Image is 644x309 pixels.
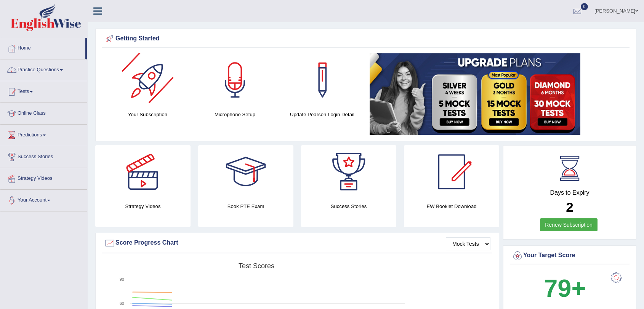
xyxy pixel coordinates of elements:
h4: Microphone Setup [195,110,275,118]
div: Your Target Score [512,250,628,261]
h4: Update Pearson Login Detail [282,110,362,118]
div: Score Progress Chart [104,237,490,249]
a: Tests [0,81,87,100]
a: Home [0,38,85,57]
b: 79+ [544,274,586,302]
text: 60 [120,301,124,306]
a: Strategy Videos [0,168,87,187]
h4: Strategy Videos [95,202,191,210]
tspan: Test scores [239,262,274,270]
a: Success Stories [0,146,87,165]
div: Getting Started [104,33,628,45]
a: Your Account [0,190,87,209]
img: small5.jpg [370,53,580,135]
h4: Days to Expiry [512,189,628,196]
h4: EW Booklet Download [404,202,499,210]
h4: Book PTE Exam [198,202,293,210]
h4: Success Stories [301,202,396,210]
a: Online Class [0,103,87,122]
span: 0 [581,3,588,10]
a: Predictions [0,125,87,144]
b: 2 [566,200,573,215]
text: 90 [120,277,124,282]
h4: Your Subscription [108,110,187,118]
a: Renew Subscription [540,218,598,231]
a: Practice Questions [0,59,87,78]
